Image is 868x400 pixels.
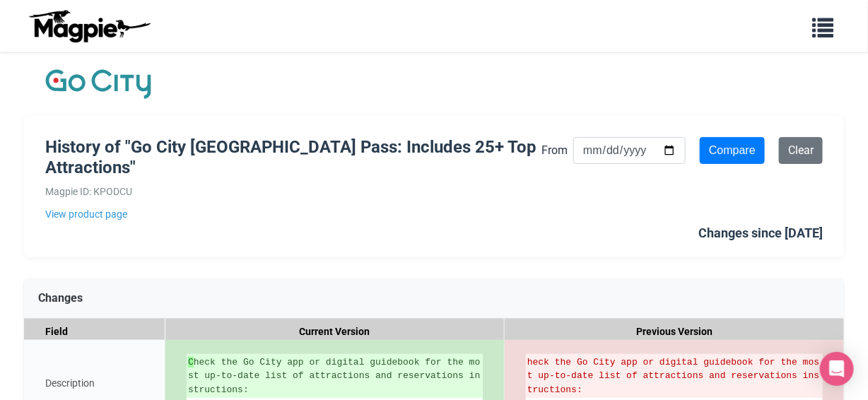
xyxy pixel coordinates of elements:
a: Clear [779,137,823,164]
div: Previous Version [505,319,844,345]
h1: History of "Go City [GEOGRAPHIC_DATA] Pass: Includes 25+ Top Attractions" [45,137,541,178]
label: From [541,141,568,160]
div: Field [24,319,165,345]
div: Open Intercom Messenger [820,352,854,386]
img: logo-ab69f6fb50320c5b225c76a69d11143b.png [25,9,153,43]
a: View product page [45,206,541,222]
div: Changes since [DATE] [698,223,823,244]
input: Compare [700,137,765,164]
div: Changes [24,278,844,319]
ins: heck the Go City app or digital guidebook for the most up-to-date list of attractions and reserva... [188,355,481,397]
img: Company Logo [45,66,151,102]
div: Current Version [165,319,505,345]
strong: C [188,357,194,367]
div: Magpie ID: KPODCU [45,184,541,199]
del: heck the Go City app or digital guidebook for the most up-to-date list of attractions and reserva... [527,355,821,397]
